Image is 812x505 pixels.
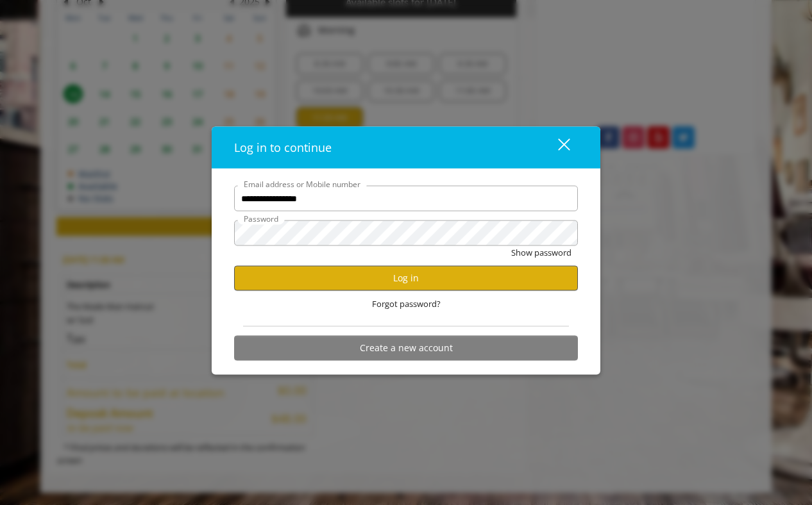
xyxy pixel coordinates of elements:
button: Show password [511,246,571,260]
div: close dialog [543,138,569,157]
label: Email address or Mobile number [237,178,367,190]
button: Log in [234,265,578,290]
label: Password [237,213,285,225]
button: Create a new account [234,335,578,360]
span: Forgot password? [372,297,441,310]
input: Password [234,220,578,246]
span: Log in to continue [234,140,332,155]
button: close dialog [534,134,578,160]
input: Email address or Mobile number [234,186,578,211]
